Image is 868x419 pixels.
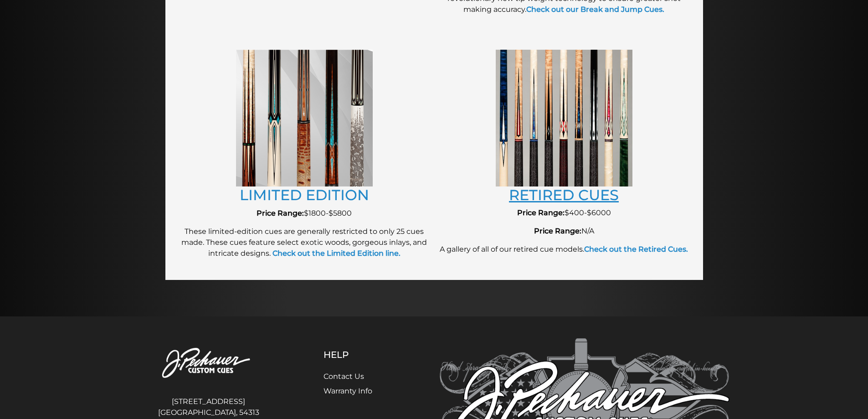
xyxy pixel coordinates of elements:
[584,245,688,253] a: Check out the Retired Cues.
[179,226,430,259] p: These limited-edition cues are generally restricted to only 25 cues made. These cues feature sele...
[139,338,278,389] img: Pechauer Custom Cues
[517,208,565,217] strong: Price Range:
[179,208,430,219] p: $1800-$5800
[509,186,619,204] a: RETIRED CUES
[324,387,372,395] a: Warranty Info
[324,372,364,381] a: Contact Us
[257,209,304,217] strong: Price Range:
[439,207,689,218] p: $400-$6000
[240,186,369,204] a: LIMITED EDITION
[271,249,401,258] a: Check out the Limited Edition line.
[439,226,689,237] p: N/A
[272,249,401,258] strong: Check out the Limited Edition line.
[534,227,581,235] strong: Price Range:
[526,5,664,14] a: Check out our Break and Jump Cues.
[439,244,689,255] p: A gallery of all of our retired cue models.
[324,349,394,360] h5: Help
